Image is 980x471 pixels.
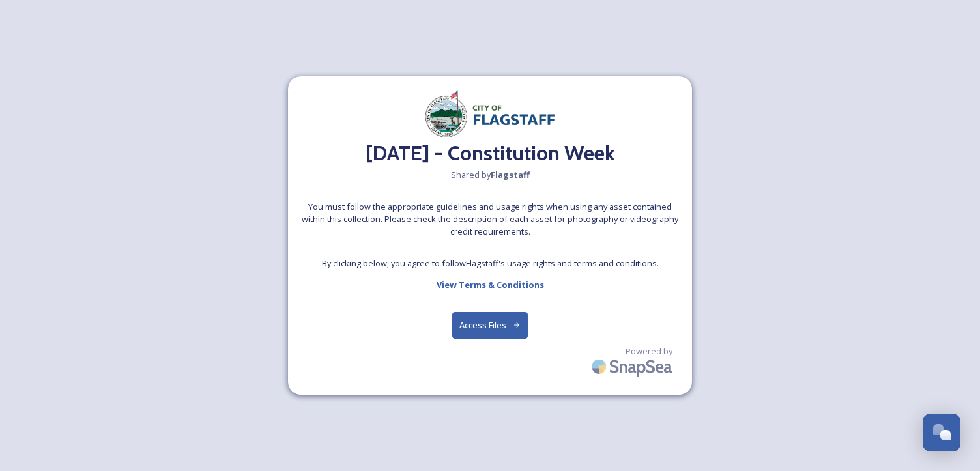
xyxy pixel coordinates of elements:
h2: [DATE] - Constitution Week [366,137,615,169]
span: Shared by [451,169,530,181]
strong: View Terms & Conditions [437,279,544,291]
strong: Flagstaff [491,169,530,180]
span: You must follow the appropriate guidelines and usage rights when using any asset contained within... [301,201,679,238]
button: Access Files [452,312,528,339]
img: SnapSea Logo [588,351,679,382]
img: Document.png [425,89,555,137]
button: Open Chat [923,414,960,451]
span: By clicking below, you agree to follow Flagstaff 's usage rights and terms and conditions. [322,257,659,270]
span: Powered by [626,345,672,358]
a: View Terms & Conditions [437,277,544,293]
